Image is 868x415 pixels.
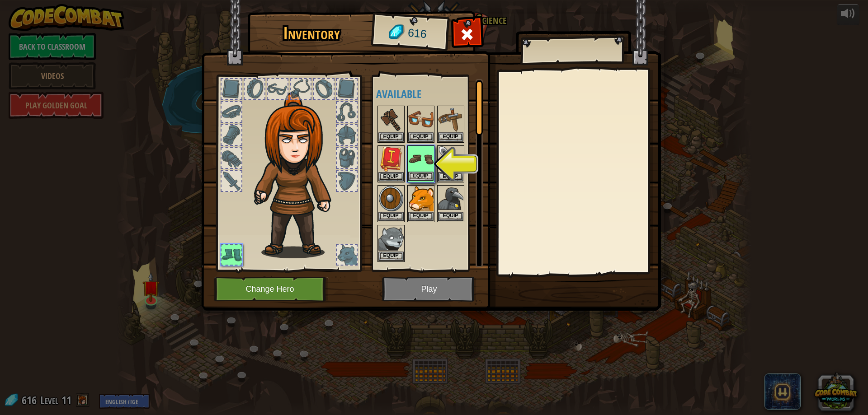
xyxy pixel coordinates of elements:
[378,252,404,261] button: Equip
[438,107,463,132] img: portrait.png
[438,186,463,211] img: portrait.png
[378,212,404,221] button: Equip
[438,132,463,142] button: Equip
[407,25,427,42] span: 616
[408,132,434,142] button: Equip
[378,132,404,142] button: Equip
[378,107,404,132] img: portrait.png
[376,88,490,100] h4: Available
[408,186,434,211] img: portrait.png
[250,92,347,258] img: hair_f2.png
[408,172,434,181] button: Equip
[438,172,463,182] button: Equip
[408,212,434,221] button: Equip
[378,146,404,172] img: portrait.png
[378,186,404,211] img: portrait.png
[378,172,404,182] button: Equip
[254,24,369,43] h1: Inventory
[408,146,434,172] img: portrait.png
[438,146,463,172] img: portrait.png
[438,212,463,221] button: Equip
[408,107,434,132] img: portrait.png
[214,277,329,302] button: Change Hero
[378,226,404,251] img: portrait.png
